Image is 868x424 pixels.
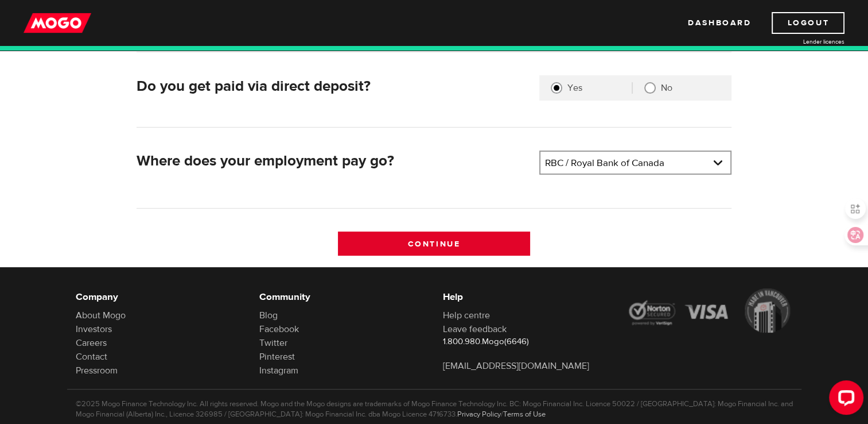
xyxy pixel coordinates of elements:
a: Terms of Use [503,410,546,419]
img: legal-icons-92a2ffecb4d32d839781d1b4e4802d7b.png [626,288,793,333]
h6: Help [443,290,609,304]
label: Yes [567,82,632,94]
img: mogo_logo-11ee424be714fa7cbb0f0f49df9e16ec.png [24,12,91,34]
a: Logout [772,12,844,34]
a: Lender licences [758,37,844,46]
a: Pinterest [259,351,295,363]
a: Help centre [443,310,490,321]
input: Yes [551,82,562,94]
a: [EMAIL_ADDRESS][DOMAIN_NAME] [443,360,589,372]
h2: Do you get paid via direct deposit? [137,78,530,95]
h6: Company [76,290,242,304]
a: Dashboard [688,12,751,34]
p: ©2025 Mogo Finance Technology Inc. All rights reserved. Mogo and the Mogo designs are trademarks ... [76,399,793,419]
input: No [644,82,656,94]
a: Pressroom [76,365,118,376]
iframe: LiveChat chat widget [820,376,868,424]
a: About Mogo [76,310,126,321]
h6: Community [259,290,426,304]
a: Blog [259,310,278,321]
a: Privacy Policy [457,410,501,419]
a: Facebook [259,323,299,335]
a: Careers [76,337,107,349]
p: 1.800.980.Mogo(6646) [443,336,609,348]
h2: Where does your employment pay go? [137,152,530,170]
a: Twitter [259,337,287,349]
label: No [661,82,720,94]
a: Instagram [259,365,298,376]
a: Contact [76,351,107,363]
input: Continue [338,232,530,256]
a: Leave feedback [443,323,507,335]
a: Investors [76,323,112,335]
